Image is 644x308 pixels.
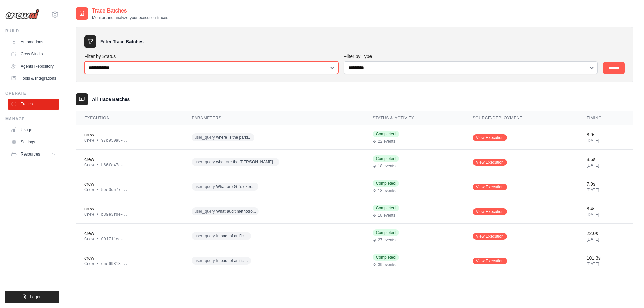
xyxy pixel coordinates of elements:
[587,156,625,163] div: 8.6s
[216,209,256,214] span: What audit methodo...
[192,157,321,167] div: user_query: what are the finances audit update this 2025
[464,111,578,125] th: Source/Deployment
[587,138,625,143] div: [DATE]
[76,248,633,273] tr: View details for crew execution
[587,163,625,168] div: [DATE]
[194,233,215,239] span: user_query
[587,181,625,187] div: 7.9s
[84,138,175,143] div: Crew • 97d950a8-...
[84,131,175,138] div: crew
[344,53,598,60] label: Filter by Type
[216,184,256,189] span: What are GT's expe...
[84,237,175,242] div: Crew • 001711ee-...
[378,262,396,267] span: 39 events
[587,230,625,237] div: 22.0s
[92,7,168,15] h2: Trace Batches
[473,159,507,166] a: View Execution
[84,205,175,212] div: crew
[192,206,321,217] div: user_query: What audit methodology should I use for risk assessment?
[76,125,633,150] tr: View details for crew execution
[194,159,215,165] span: user_query
[216,159,277,165] span: what are the [PERSON_NAME]...
[8,99,59,110] a: Traces
[84,156,175,163] div: crew
[473,233,507,240] a: View Execution
[84,212,175,217] div: Crew • b39e3fde-...
[5,91,59,96] div: Operate
[192,256,321,266] div: user_query: Impact of artificial intelligence to Audit Service in 2025
[216,135,252,140] span: where is the parki...
[5,28,59,34] div: Build
[364,111,464,125] th: Status & Activity
[373,155,399,162] span: Completed
[84,187,175,193] div: Crew • 5ec0d577-...
[587,255,625,261] div: 101.3s
[587,187,625,193] div: [DATE]
[216,258,248,263] span: Impact of artifici...
[8,49,59,60] a: Crew Studio
[8,37,59,47] a: Automations
[5,9,39,19] img: Logo
[76,199,633,224] tr: View details for crew execution
[84,53,338,60] label: Filter by Status
[8,73,59,84] a: Tools & Integrations
[5,116,59,122] div: Manage
[194,135,215,140] span: user_query
[76,224,633,248] tr: View details for crew execution
[100,38,143,45] h3: Filter Trace Batches
[473,258,507,264] a: View Execution
[84,163,175,168] div: Crew • b66fe47a-...
[84,255,175,261] div: crew
[378,213,396,218] span: 18 events
[578,111,633,125] th: Timing
[84,230,175,237] div: crew
[192,132,321,143] div: user_query: where is the parking lot in grant thornton dublin office
[473,208,507,215] a: View Execution
[194,209,215,214] span: user_query
[76,150,633,174] tr: View details for crew execution
[30,294,43,300] span: Logout
[587,212,625,217] div: [DATE]
[5,291,59,303] button: Logout
[373,229,399,236] span: Completed
[194,184,215,189] span: user_query
[76,111,184,125] th: Execution
[84,261,175,267] div: Crew • c5d69813-...
[192,231,321,241] div: user_query: Impact of artificial intelligence to Audit Service in 2025
[378,188,396,193] span: 18 events
[373,131,399,137] span: Completed
[373,254,399,261] span: Completed
[194,258,215,263] span: user_query
[373,205,399,211] span: Completed
[587,131,625,138] div: 8.9s
[184,111,364,125] th: Parameters
[192,182,321,192] div: user_query: What are GT's expense approval policies?
[84,181,175,187] div: crew
[378,237,396,243] span: 27 events
[8,124,59,135] a: Usage
[8,61,59,72] a: Agents Repository
[587,261,625,267] div: [DATE]
[21,151,40,157] span: Resources
[92,15,168,20] p: Monitor and analyze your execution traces
[216,233,248,239] span: Impact of artifici...
[76,174,633,199] tr: View details for crew execution
[373,180,399,187] span: Completed
[378,163,396,169] span: 18 events
[8,137,59,147] a: Settings
[587,205,625,212] div: 8.4s
[92,96,130,103] h3: All Trace Batches
[587,237,625,242] div: [DATE]
[378,139,396,144] span: 22 events
[8,149,59,160] button: Resources
[473,184,507,190] a: View Execution
[473,134,507,141] a: View Execution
